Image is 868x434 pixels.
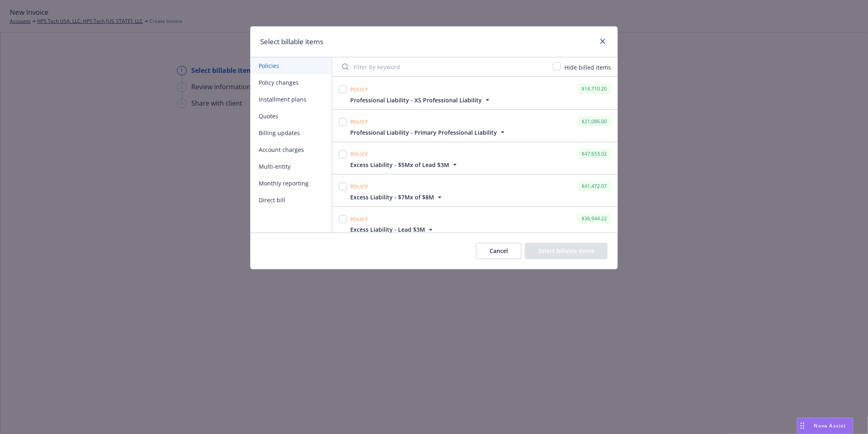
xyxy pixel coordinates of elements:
[577,181,611,191] div: $41,472.07
[350,193,444,201] button: Excess Liability - $7Mx of $8M
[251,192,332,208] button: Direct bill
[337,59,548,75] input: Filter by keyword
[350,128,497,137] span: Professional Liability - Primary Professional Liability
[251,108,332,124] button: Quotes
[350,96,492,104] button: Professional Liability - XS Professional Liability
[350,151,368,158] span: Policy
[350,216,368,223] span: Policy
[350,193,434,201] span: Excess Liability - $7Mx of $8M
[350,225,435,234] button: Excess Liability - Lead $3M
[577,149,611,159] div: $47,653.02
[251,91,332,108] button: Installment plans
[350,160,449,169] span: Excess Liability - $5Mx of Lead $3M
[260,36,323,47] h1: Select billable items
[797,418,808,434] div: Drag to move
[476,243,521,259] button: Cancel
[251,74,332,91] button: Policy changes
[577,116,611,127] div: $21,086.00
[598,36,608,46] a: close
[350,183,368,190] span: Policy
[350,86,368,93] span: Policy
[350,225,425,234] span: Excess Liability - Lead $3M
[350,160,459,169] button: Excess Liability - $5Mx of Lead $3M
[251,158,332,175] button: Multi-entity
[251,124,332,141] button: Billing updates
[350,96,482,104] span: Professional Liability - XS Professional Liability
[350,128,507,137] button: Professional Liability - Primary Professional Liability
[251,57,332,74] button: Policies
[251,175,332,192] button: Monthly reporting
[251,141,332,158] button: Account charges
[564,63,611,71] span: Hide billed items
[797,418,853,434] button: Nova Assist
[350,118,368,125] span: Policy
[577,84,611,94] div: $14,710.20
[814,422,846,429] span: Nova Assist
[577,213,611,224] div: $36,944.22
